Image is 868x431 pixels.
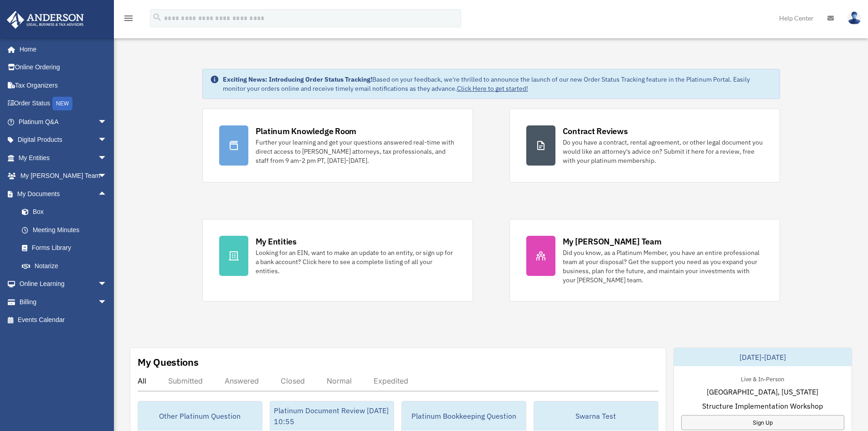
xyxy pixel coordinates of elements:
[6,293,121,311] a: Billingarrow_drop_down
[6,275,121,293] a: Online Learningarrow_drop_down
[674,348,852,366] div: [DATE]-[DATE]
[13,239,121,257] a: Forms Library
[256,138,456,165] div: Further your learning and get your questions answered real-time with direct access to [PERSON_NAM...
[847,11,861,25] img: User Pic
[6,40,116,58] a: Home
[256,125,357,137] div: Platinum Knowledge Room
[256,248,456,275] div: Looking for an EIN, want to make an update to an entity, or sign up for a bank account? Click her...
[152,12,162,22] i: search
[13,203,121,221] a: Box
[98,113,116,131] span: arrow_drop_down
[202,109,473,182] a: Platinum Knowledge Room Further your learning and get your questions answered real-time with dire...
[168,376,203,385] div: Submitted
[563,125,628,137] div: Contract Reviews
[734,374,791,383] div: Live & In-Person
[563,248,763,285] div: Did you know, as a Platinum Member, you have an entire professional team at your disposal? Get th...
[6,311,121,329] a: Events Calendar
[563,138,763,165] div: Do you have a contract, rental agreement, or other legal document you would like an attorney's ad...
[13,221,121,239] a: Meeting Minutes
[534,401,658,431] div: Swarna Test
[98,275,116,294] span: arrow_drop_down
[374,376,408,385] div: Expedited
[138,376,146,385] div: All
[98,167,116,186] span: arrow_drop_down
[6,149,121,167] a: My Entitiesarrow_drop_down
[52,97,72,110] div: NEW
[270,401,394,431] div: Platinum Document Review [DATE] 10:55
[98,131,116,150] span: arrow_drop_down
[202,219,473,301] a: My Entities Looking for an EIN, want to make an update to an entity, or sign up for a bank accoun...
[4,11,87,29] img: Anderson Advisors Platinum Portal
[563,236,662,247] div: My [PERSON_NAME] Team
[123,16,134,24] a: menu
[256,236,297,247] div: My Entities
[225,376,259,385] div: Answered
[13,257,121,275] a: Notarize
[509,219,780,301] a: My [PERSON_NAME] Team Did you know, as a Platinum Member, you have an entire professional team at...
[98,185,116,203] span: arrow_drop_up
[702,400,823,411] span: Structure Implementation Workshop
[707,386,818,397] span: [GEOGRAPHIC_DATA], [US_STATE]
[138,401,262,431] div: Other Platinum Question
[509,109,780,182] a: Contract Reviews Do you have a contract, rental agreement, or other legal document you would like...
[6,76,121,94] a: Tax Organizers
[681,415,844,430] a: Sign Up
[138,355,199,369] div: My Questions
[6,185,121,203] a: My Documentsarrow_drop_up
[281,376,305,385] div: Closed
[402,401,526,431] div: Platinum Bookkeeping Question
[6,58,121,77] a: Online Ordering
[457,84,528,93] a: Click Here to get started!
[98,149,116,167] span: arrow_drop_down
[223,75,372,83] strong: Exciting News: Introducing Order Status Tracking!
[223,75,772,93] div: Based on your feedback, we're thrilled to announce the launch of our new Order Status Tracking fe...
[6,131,121,149] a: Digital Productsarrow_drop_down
[6,94,121,113] a: Order StatusNEW
[327,376,352,385] div: Normal
[6,113,121,131] a: Platinum Q&Aarrow_drop_down
[98,293,116,312] span: arrow_drop_down
[123,13,134,24] i: menu
[6,167,121,185] a: My [PERSON_NAME] Teamarrow_drop_down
